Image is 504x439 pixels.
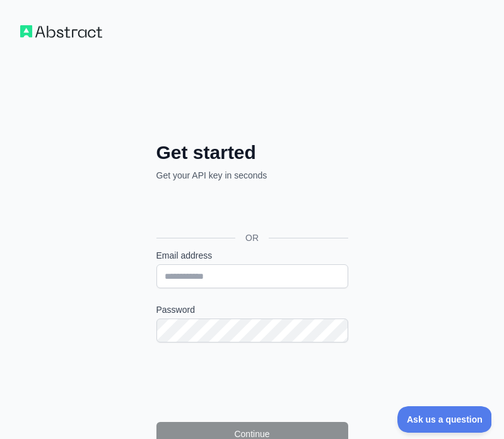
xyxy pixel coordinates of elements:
[156,358,348,407] iframe: reCAPTCHA
[156,303,348,316] label: Password
[156,196,346,223] div: Sign in with Google. Opens in new tab
[156,141,348,164] h2: Get started
[397,406,491,433] iframe: Toggle Customer Support
[20,25,102,38] img: Workflow
[235,231,269,244] span: OR
[156,249,348,262] label: Email address
[150,196,352,223] iframe: Sign in with Google Button
[156,169,348,182] p: Get your API key in seconds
